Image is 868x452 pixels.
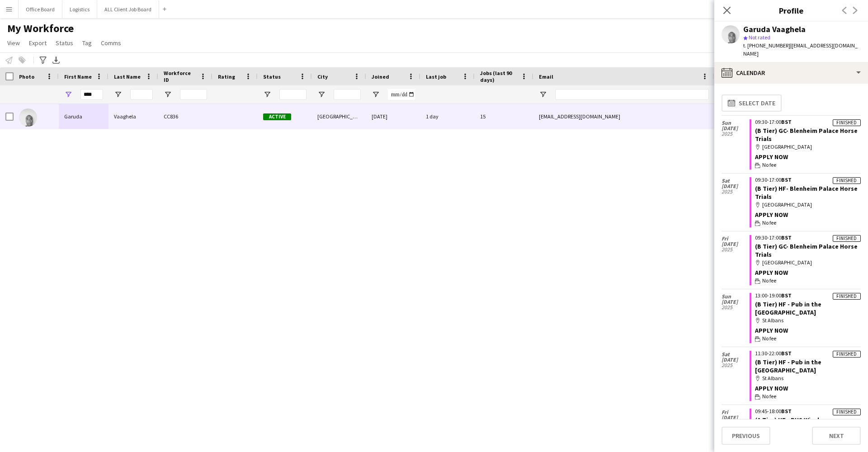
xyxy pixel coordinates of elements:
span: No fee [762,392,776,400]
a: (B Tier) GC- Blenheim Palace Horse Trials [755,242,858,259]
span: First Name [64,73,92,80]
div: 15 [475,104,533,129]
div: 13:00-19:00 [755,293,861,298]
input: Last Name Filter Input [130,89,153,100]
span: Active [263,113,291,120]
div: Finished [833,119,861,126]
span: Sun [722,294,750,299]
span: Sat [722,352,750,357]
span: [DATE] [722,415,750,420]
input: First Name Filter Input [80,89,103,100]
span: My Workforce [7,22,74,35]
input: Joined Filter Input [388,89,415,100]
button: Open Filter Menu [114,90,122,99]
div: Calendar [714,62,868,84]
span: BST [781,176,792,183]
a: Export [25,37,50,49]
span: View [7,39,20,47]
div: APPLY NOW [755,326,861,334]
span: No fee [762,334,776,343]
span: Jobs (last 90 days) [480,70,517,83]
div: 11:30-22:00 [755,351,861,356]
span: No fee [762,277,776,285]
div: St Albans [755,374,861,382]
span: Status [263,73,281,80]
span: Email [539,73,553,80]
span: [DATE] [722,299,750,305]
app-action-btn: Export XLSX [51,55,61,66]
div: APPLY NOW [755,268,861,277]
h3: Profile [714,5,868,16]
span: No fee [762,219,776,227]
span: Joined [372,73,389,80]
button: Open Filter Menu [539,90,547,99]
span: Last Name [114,73,141,80]
div: APPLY NOW [755,211,861,219]
a: (B Tier) HF - Pub in the [GEOGRAPHIC_DATA] [755,300,821,316]
div: Finished [833,409,861,415]
span: Photo [19,73,34,80]
input: Status Filter Input [279,89,307,100]
button: Open Filter Menu [64,90,72,99]
div: [GEOGRAPHIC_DATA] [755,201,861,209]
span: Comms [101,39,121,47]
span: 2025 [722,305,750,310]
div: Finished [833,293,861,300]
span: Sat [722,178,750,184]
span: Export [29,39,47,47]
span: [DATE] [722,241,750,247]
a: (B Tier) HF- Blenheim Palace Horse Trials [755,184,858,201]
span: Fri [722,410,750,415]
span: | [EMAIL_ADDRESS][DOMAIN_NAME] [743,42,858,57]
span: t. [PHONE_NUMBER] [743,42,790,49]
div: [GEOGRAPHIC_DATA] [312,104,366,129]
a: (B Tier) GC- Blenheim Palace Horse Trials [755,127,858,143]
div: Vaaghela [108,104,158,129]
div: Garuda Vaaghela [743,25,806,33]
span: BST [781,118,792,125]
span: Fri [722,236,750,241]
div: APPLY NOW [755,384,861,392]
div: 09:30-17:00 [755,119,861,125]
div: CC836 [158,104,212,129]
button: Logistics [62,0,97,18]
span: Status [56,39,73,47]
div: [GEOGRAPHIC_DATA] [755,259,861,267]
span: 2025 [722,131,750,137]
span: 2025 [722,247,750,252]
a: Comms [97,37,125,49]
div: Garuda [59,104,108,129]
button: Select date [722,94,782,112]
div: [EMAIL_ADDRESS][DOMAIN_NAME] [533,104,714,129]
span: Not rated [749,34,770,41]
span: No fee [762,161,776,169]
div: St Albans [755,316,861,325]
div: Finished [833,177,861,184]
span: 2025 [722,189,750,194]
span: [DATE] [722,126,750,131]
img: Garuda Vaaghela [19,108,37,127]
span: [DATE] [722,184,750,189]
div: Finished [833,351,861,358]
app-action-btn: Advanced filters [38,55,48,66]
button: ALL Client Job Board [97,0,159,18]
button: Open Filter Menu [317,90,325,99]
div: 1 day [420,104,475,129]
input: Workforce ID Filter Input [180,89,207,100]
span: Sun [722,120,750,126]
button: Office Board [19,0,62,18]
span: Tag [82,39,92,47]
div: 09:45-18:00 [755,409,861,414]
a: Tag [79,37,95,49]
input: Email Filter Input [555,89,709,100]
span: Last job [426,73,446,80]
button: Open Filter Menu [263,90,271,99]
span: Workforce ID [164,70,196,83]
div: 09:30-17:00 [755,235,861,240]
a: (A Tier) HF - RHS Wisely [755,416,822,424]
span: BST [781,408,792,414]
span: City [317,73,328,80]
span: BST [781,350,792,357]
div: 09:30-17:00 [755,177,861,183]
input: City Filter Input [334,89,361,100]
